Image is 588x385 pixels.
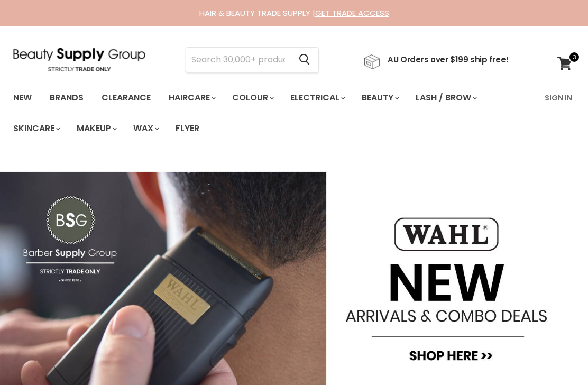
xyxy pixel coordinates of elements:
[5,117,67,140] a: Skincare
[186,47,319,72] form: Product
[125,117,166,140] a: Wax
[538,87,578,109] a: Sign In
[161,87,222,109] a: Haircare
[408,87,483,109] a: Lash / Brow
[354,87,406,109] a: Beauty
[168,117,207,140] a: Flyer
[42,87,91,109] a: Brands
[282,87,352,109] a: Electrical
[224,87,280,109] a: Colour
[94,87,159,109] a: Clearance
[535,335,577,374] iframe: Gorgias live chat messenger
[315,7,389,19] a: GET TRADE ACCESS
[186,48,290,72] input: Search
[290,48,318,72] button: Search
[69,117,123,140] a: Makeup
[5,87,40,109] a: New
[5,82,538,144] ul: Main menu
